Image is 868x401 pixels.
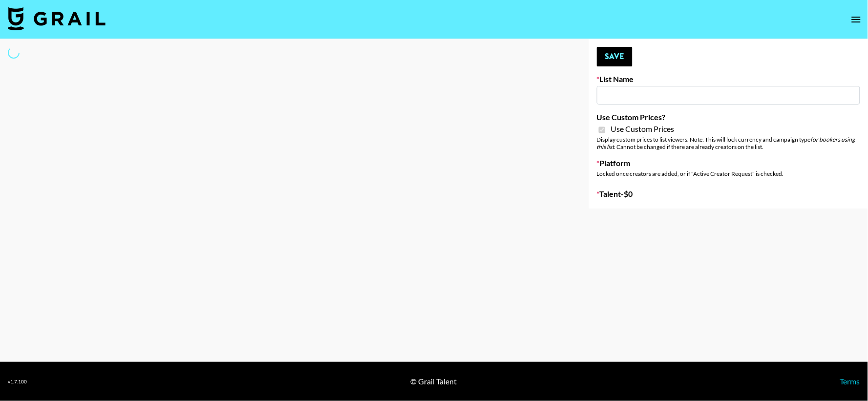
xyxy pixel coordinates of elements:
em: for bookers using this list [597,136,855,150]
div: © Grail Talent [410,377,457,386]
a: Terms [840,377,860,386]
button: open drawer [847,10,866,29]
button: Save [597,47,633,66]
label: List Name [597,74,860,84]
label: Use Custom Prices? [597,112,860,122]
img: Grail Talent [8,7,106,30]
label: Platform [597,158,860,168]
span: Use Custom Prices [611,124,675,134]
label: Talent - $ 0 [597,189,860,199]
div: v 1.7.100 [8,379,27,385]
div: Locked once creators are added, or if "Active Creator Request" is checked. [597,170,860,177]
div: Display custom prices to list viewers. Note: This will lock currency and campaign type . Cannot b... [597,136,860,150]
